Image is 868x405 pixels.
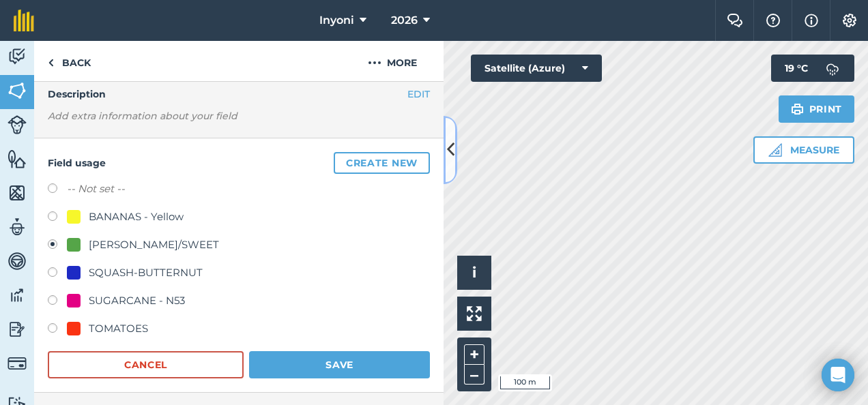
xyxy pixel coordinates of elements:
div: SUGARCANE - N53 [89,292,185,309]
span: 19 ° C [785,55,808,82]
img: svg+xml;base64,PD94bWwgdmVyc2lvbj0iMS4wIiBlbmNvZGluZz0idXRmLTgiPz4KPCEtLSBHZW5lcmF0b3I6IEFkb2JlIE... [8,217,27,237]
img: A question mark icon [765,14,781,27]
h4: Description [48,87,430,102]
img: Two speech bubbles overlapping with the left bubble in the forefront [727,14,743,27]
img: svg+xml;base64,PD94bWwgdmVyc2lvbj0iMS4wIiBlbmNvZGluZz0idXRmLTgiPz4KPCEtLSBHZW5lcmF0b3I6IEFkb2JlIE... [8,285,27,305]
img: svg+xml;base64,PD94bWwgdmVyc2lvbj0iMS4wIiBlbmNvZGluZz0idXRmLTgiPz4KPCEtLSBHZW5lcmF0b3I6IEFkb2JlIE... [8,115,27,134]
img: svg+xml;base64,PD94bWwgdmVyc2lvbj0iMS4wIiBlbmNvZGluZz0idXRmLTgiPz4KPCEtLSBHZW5lcmF0b3I6IEFkb2JlIE... [819,55,846,82]
img: svg+xml;base64,PD94bWwgdmVyc2lvbj0iMS4wIiBlbmNvZGluZz0idXRmLTgiPz4KPCEtLSBHZW5lcmF0b3I6IEFkb2JlIE... [8,319,27,340]
button: Satellite (Azure) [471,55,602,82]
button: Create new [334,152,430,174]
img: svg+xml;base64,PHN2ZyB4bWxucz0iaHR0cDovL3d3dy53My5vcmcvMjAwMC9zdmciIHdpZHRoPSI5IiBoZWlnaHQ9IjI0Ii... [48,55,54,71]
img: Four arrows, one pointing top left, one top right, one bottom right and the last bottom left [467,306,482,321]
div: BANANAS - Yellow [89,209,184,225]
img: Ruler icon [768,143,782,157]
span: 2026 [391,12,418,29]
em: Add extra information about your field [48,110,237,122]
img: svg+xml;base64,PHN2ZyB4bWxucz0iaHR0cDovL3d3dy53My5vcmcvMjAwMC9zdmciIHdpZHRoPSI1NiIgaGVpZ2h0PSI2MC... [8,149,27,169]
span: i [472,264,476,281]
img: svg+xml;base64,PHN2ZyB4bWxucz0iaHR0cDovL3d3dy53My5vcmcvMjAwMC9zdmciIHdpZHRoPSIyMCIgaGVpZ2h0PSIyNC... [368,55,381,71]
img: svg+xml;base64,PD94bWwgdmVyc2lvbj0iMS4wIiBlbmNvZGluZz0idXRmLTgiPz4KPCEtLSBHZW5lcmF0b3I6IEFkb2JlIE... [8,354,27,373]
button: i [457,256,491,290]
button: Save [249,351,430,378]
button: – [464,365,484,385]
div: [PERSON_NAME]/SWEET [89,237,219,253]
button: Cancel [48,351,244,378]
button: EDIT [407,87,430,102]
button: + [464,344,484,365]
img: svg+xml;base64,PHN2ZyB4bWxucz0iaHR0cDovL3d3dy53My5vcmcvMjAwMC9zdmciIHdpZHRoPSIxOSIgaGVpZ2h0PSIyNC... [791,101,804,117]
button: More [341,41,444,81]
button: 19 °C [771,55,854,82]
img: svg+xml;base64,PD94bWwgdmVyc2lvbj0iMS4wIiBlbmNvZGluZz0idXRmLTgiPz4KPCEtLSBHZW5lcmF0b3I6IEFkb2JlIE... [8,46,27,67]
img: svg+xml;base64,PHN2ZyB4bWxucz0iaHR0cDovL3d3dy53My5vcmcvMjAwMC9zdmciIHdpZHRoPSI1NiIgaGVpZ2h0PSI2MC... [8,80,27,101]
label: -- Not set -- [67,181,125,197]
button: Print [779,95,855,123]
img: A cog icon [841,14,858,27]
button: Measure [753,136,854,164]
img: fieldmargin Logo [14,10,34,31]
a: Back [34,41,104,81]
span: Inyoni [319,12,354,29]
img: svg+xml;base64,PD94bWwgdmVyc2lvbj0iMS4wIiBlbmNvZGluZz0idXRmLTgiPz4KPCEtLSBHZW5lcmF0b3I6IEFkb2JlIE... [8,251,27,271]
img: svg+xml;base64,PHN2ZyB4bWxucz0iaHR0cDovL3d3dy53My5vcmcvMjAwMC9zdmciIHdpZHRoPSIxNyIgaGVpZ2h0PSIxNy... [805,12,818,29]
div: SQUASH-BUTTERNUT [89,265,203,281]
img: svg+xml;base64,PHN2ZyB4bWxucz0iaHR0cDovL3d3dy53My5vcmcvMjAwMC9zdmciIHdpZHRoPSI1NiIgaGVpZ2h0PSI2MC... [8,183,27,203]
div: TOMATOES [89,320,148,337]
div: Open Intercom Messenger [822,359,854,391]
h4: Field usage [48,152,430,174]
